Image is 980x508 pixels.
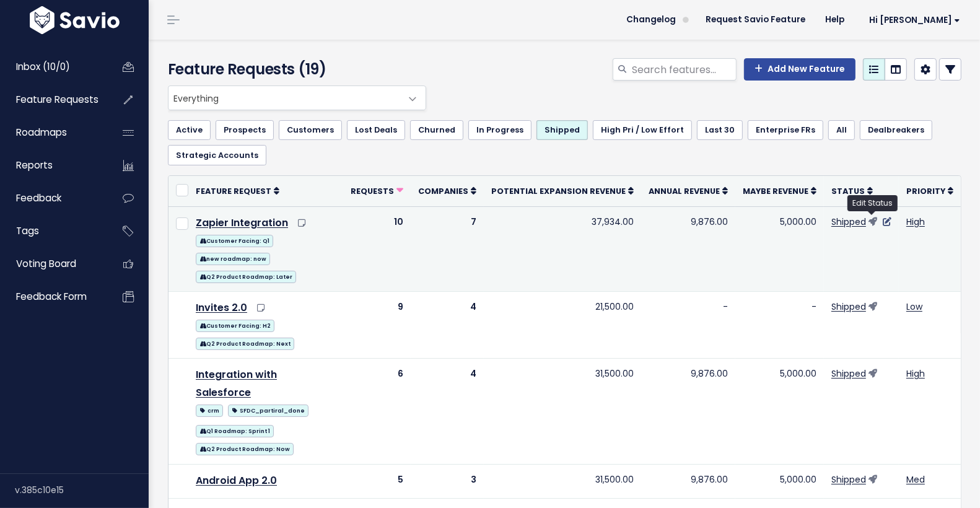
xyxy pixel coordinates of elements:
[196,271,296,283] span: Q2 Product Roadmap: Later
[196,232,273,248] a: Customer Facing: Q1
[16,93,98,106] span: Feature Requests
[869,15,960,25] span: Hi [PERSON_NAME]
[536,120,588,140] a: Shipped
[410,120,463,140] a: Churned
[196,338,294,350] span: Q2 Product Roadmap: Next
[860,120,932,140] a: Dealbreakers
[196,367,277,400] a: Integration with Salesforce
[16,191,61,204] span: Feedback
[831,186,865,196] span: Status
[196,402,223,418] a: crm
[641,464,735,498] td: 9,876.00
[196,473,277,488] a: Android App 2.0
[196,317,274,333] a: Customer Facing: H2
[196,186,271,196] span: Feature Request
[484,464,641,498] td: 31,500.00
[3,53,103,81] a: Inbox (10/0)
[343,464,411,498] td: 5
[626,15,676,24] span: Changelog
[16,257,76,270] span: Voting Board
[743,185,816,197] a: Maybe Revenue
[649,185,728,197] a: Annual Revenue
[828,120,855,140] a: All
[3,250,103,278] a: Voting Board
[351,186,394,196] span: Requests
[347,120,405,140] a: Lost Deals
[847,195,898,211] div: Edit Status
[196,250,270,266] a: new roadmap: now
[735,206,824,291] td: 5,000.00
[196,405,223,417] span: crm
[697,120,743,140] a: Last 30
[411,292,484,359] td: 4
[735,292,824,359] td: -
[16,159,53,172] span: Reports
[343,206,411,291] td: 10
[228,402,308,418] a: SFDC_partiral_done
[196,423,274,438] a: Q1 Roadmap: Sprint 1
[3,85,103,114] a: Feature Requests
[196,335,294,351] a: Q2 Product Roadmap: Next
[16,60,70,73] span: Inbox (10/0)
[196,268,296,284] a: Q2 Product Roadmap: Later
[168,120,211,140] a: Active
[15,474,149,506] div: v.385c10e15
[468,120,532,140] a: In Progress
[3,118,103,147] a: Roadmaps
[168,85,426,110] span: Everything
[196,320,274,332] span: Customer Facing: H2
[3,151,103,180] a: Reports
[196,216,288,230] a: Zapier Integration
[168,120,961,165] ul: Filter feature requests
[196,185,279,197] a: Feature Request
[168,145,266,165] a: Strategic Accounts
[16,224,39,237] span: Tags
[641,359,735,464] td: 9,876.00
[196,235,273,247] span: Customer Facing: Q1
[641,292,735,359] td: -
[491,185,634,197] a: Potential Expansion Revenue
[815,11,854,29] a: Help
[831,216,866,228] a: Shipped
[491,186,626,196] span: Potential Expansion Revenue
[484,292,641,359] td: 21,500.00
[906,216,925,228] a: High
[168,86,401,110] span: Everything
[484,206,641,291] td: 37,934.00
[735,464,824,498] td: 5,000.00
[279,120,342,140] a: Customers
[906,186,945,196] span: Priority
[641,206,735,291] td: 9,876.00
[744,58,855,81] a: Add New Feature
[906,367,925,380] a: High
[16,290,87,303] span: Feedback form
[196,300,247,315] a: Invites 2.0
[27,6,123,34] img: logo-white.9d6f32f41409.svg
[831,300,866,313] a: Shipped
[735,359,824,464] td: 5,000.00
[3,282,103,311] a: Feedback form
[196,425,274,437] span: Q1 Roadmap: Sprint 1
[831,473,866,486] a: Shipped
[418,185,476,197] a: Companies
[631,58,737,81] input: Search features...
[196,253,270,265] span: new roadmap: now
[906,185,953,197] a: Priority
[411,359,484,464] td: 4
[696,11,815,29] a: Request Savio Feature
[16,126,67,139] span: Roadmaps
[343,359,411,464] td: 6
[748,120,823,140] a: Enterprise FRs
[906,300,922,313] a: Low
[831,367,866,380] a: Shipped
[649,186,720,196] span: Annual Revenue
[216,120,274,140] a: Prospects
[228,405,308,417] span: SFDC_partiral_done
[3,184,103,212] a: Feedback
[196,443,294,455] span: Q2 Product Roadmap: Now
[906,473,925,486] a: Med
[168,58,420,81] h4: Feature Requests (19)
[831,185,873,197] a: Status
[411,464,484,498] td: 3
[484,359,641,464] td: 31,500.00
